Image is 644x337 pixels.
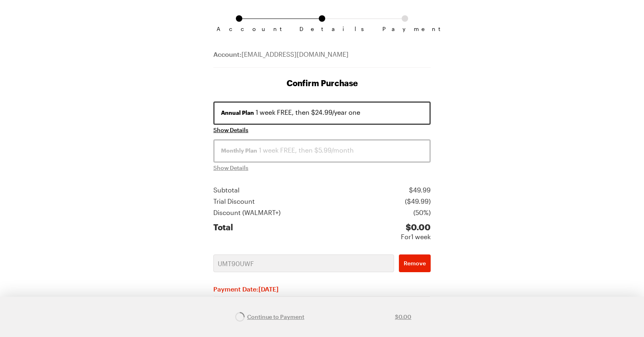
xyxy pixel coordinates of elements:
[213,15,431,26] ol: Subscription checkout form navigation
[413,208,431,217] div: ( 50% )
[213,285,431,293] h2: Payment Date: [DATE]
[221,145,423,155] div: 1 week FREE, then $5.99/month
[213,50,242,58] span: Account:
[299,26,345,32] span: Details
[221,147,257,155] span: Monthly Plan
[213,208,281,217] div: Discount ( WALMART+ )
[213,196,255,206] div: Trial Discount
[217,26,262,32] span: Account
[213,126,248,134] button: Show Details
[213,50,431,68] div: [EMAIL_ADDRESS][DOMAIN_NAME]
[221,108,423,117] div: 1 week FREE, then $24.99/year one
[382,26,427,32] span: Payment
[213,164,248,172] span: Show Details
[213,254,394,272] input: Promo Code
[213,77,431,89] h1: Confirm Purchase
[409,185,431,195] div: $ 49.99
[221,109,254,117] span: Annual Plan
[399,254,431,272] button: Remove
[401,222,431,232] div: $ 0.00
[213,101,431,125] button: Annual Plan 1 week FREE, then $24.99/year one
[213,222,233,242] div: Total
[213,185,431,242] section: Price summary
[213,185,239,195] div: Subtotal
[401,232,431,242] div: For 1 week
[405,196,431,206] div: ($ 49.99 )
[213,139,431,163] button: Monthly Plan 1 week FREE, then $5.99/month
[404,259,426,267] span: Remove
